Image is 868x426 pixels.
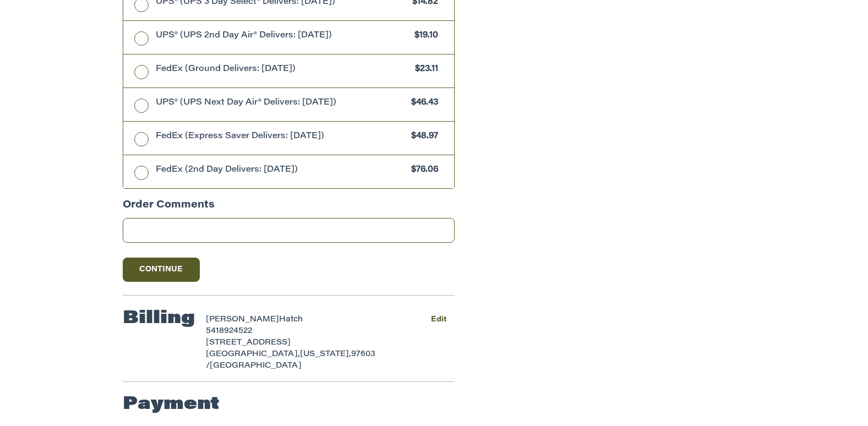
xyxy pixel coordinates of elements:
[300,351,351,358] span: [US_STATE],
[156,130,406,143] span: FedEx (Express Saver Delivers: [DATE])
[156,30,410,42] span: UPS® (UPS 2nd Day Air® Delivers: [DATE])
[206,351,300,358] span: [GEOGRAPHIC_DATA],
[156,164,406,177] span: FedEx (2nd Day Delivers: [DATE])
[406,164,438,177] span: $76.06
[406,97,438,110] span: $46.43
[210,362,302,370] span: [GEOGRAPHIC_DATA]
[123,308,195,330] h2: Billing
[206,316,279,324] span: [PERSON_NAME]
[123,394,220,416] h2: Payment
[123,258,200,282] button: Continue
[156,97,406,110] span: UPS® (UPS Next Day Air® Delivers: [DATE])
[123,198,215,219] legend: Order Comments
[422,312,455,327] button: Edit
[206,339,291,347] span: [STREET_ADDRESS]
[279,316,303,324] span: Hatch
[206,327,252,335] span: 5418924522
[410,63,438,76] span: $23.11
[156,63,410,76] span: FedEx (Ground Delivers: [DATE])
[406,130,438,143] span: $48.97
[409,30,438,42] span: $19.10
